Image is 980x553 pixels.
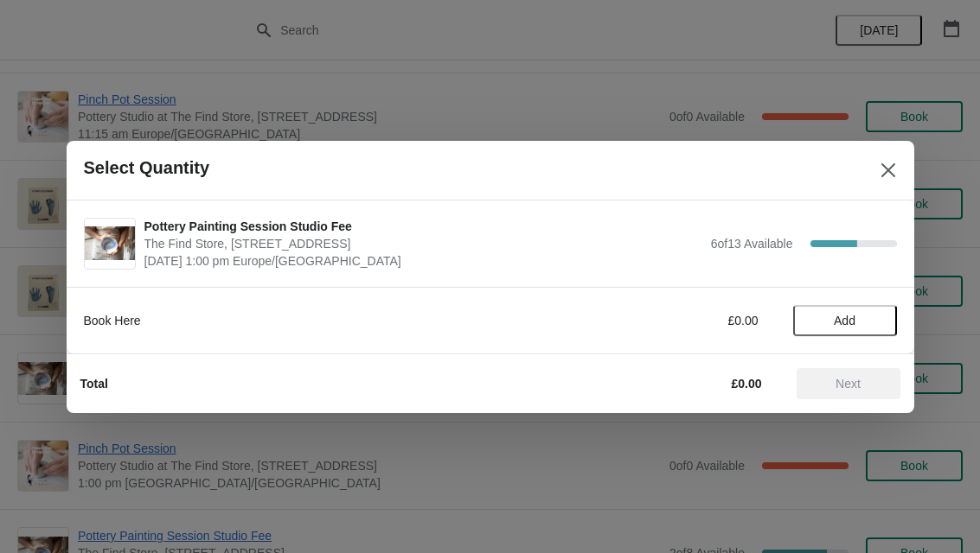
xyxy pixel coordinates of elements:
img: Pottery Painting Session Studio Fee | The Find Store, 133 Burnt Ash Road, London SE12 8RA, UK | S... [85,226,135,260]
div: Book Here [84,312,564,329]
h2: Select Quantity [84,158,210,178]
strong: Total [80,377,108,391]
span: 6 of 13 Available [711,237,793,251]
button: Close [873,155,904,186]
span: [DATE] 1:00 pm Europe/[GEOGRAPHIC_DATA] [144,252,702,270]
strong: £0.00 [731,377,761,391]
div: £0.00 [599,312,759,329]
span: The Find Store, [STREET_ADDRESS] [144,235,702,252]
button: Add [793,305,897,336]
span: Pottery Painting Session Studio Fee [144,218,702,235]
span: Add [834,314,855,327]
